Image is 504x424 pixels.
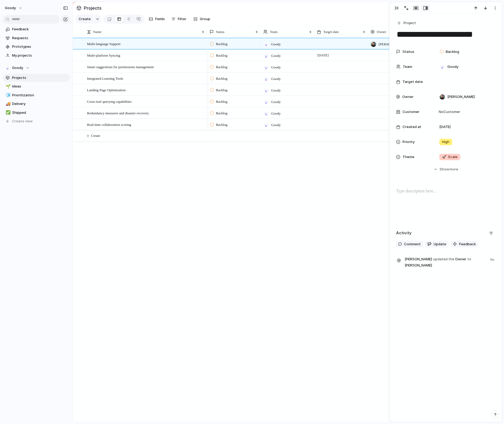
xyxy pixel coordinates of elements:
[12,53,68,58] span: My projects
[403,64,412,70] span: Team
[490,256,495,262] span: 1m
[12,101,68,107] span: Delivery
[446,49,459,54] span: Backlog
[403,109,419,115] span: Customer
[396,19,418,27] button: Project
[270,29,278,35] span: Team
[271,53,281,59] span: Goody
[3,109,70,117] a: ✅Shipped
[12,110,68,115] span: Shipped
[6,109,9,116] div: ✅
[377,29,386,35] span: Owner
[87,75,123,81] span: Integrated Learning Tools
[87,121,131,127] span: Real-time collaboration scoring
[3,100,70,108] a: 🚚Delivery
[447,64,458,70] span: Goody
[433,257,454,262] span: updated the
[425,241,448,248] button: Update
[3,52,70,60] a: My projects
[3,34,70,42] a: Requests
[396,165,495,174] button: Showmore
[91,133,100,138] span: Create
[87,98,132,104] span: Cross-tool querying capabilities
[271,122,281,128] span: Goody
[3,25,70,33] a: Feedback
[451,241,478,248] button: Feedback
[178,16,186,22] span: Filter
[87,52,120,58] span: Multi-platform Syncing
[155,16,165,22] span: Fields
[75,15,93,23] button: Create
[200,16,210,22] span: Group
[6,92,9,98] div: 🧊
[216,122,227,127] span: Backlog
[12,119,33,124] span: Create view
[5,110,10,115] button: ✅
[271,111,281,116] span: Goody
[271,99,281,105] span: Goody
[5,5,16,11] span: Goody
[434,242,446,247] span: Update
[405,256,487,268] span: Owner
[437,109,460,115] span: No Customer
[459,242,476,247] span: Feedback
[316,52,330,59] span: [DATE]
[271,42,281,47] span: Goody
[147,15,167,23] button: Fields
[12,84,68,89] span: Ideas
[3,91,70,99] a: 🧊Prioritization
[216,99,227,104] span: Backlog
[12,35,68,41] span: Requests
[396,241,423,248] button: Comment
[191,15,213,23] button: Group
[3,82,70,90] a: 🌱Ideas
[3,74,70,82] a: Projects
[87,41,121,47] span: Multi-language Support
[83,3,103,13] span: Projects
[216,64,227,70] span: Backlog
[216,76,227,81] span: Backlog
[379,42,406,47] span: [PERSON_NAME]
[3,64,70,72] button: Goody
[87,110,149,116] span: Redundancy measures and disaster recovery
[216,29,224,35] span: Status
[271,88,281,93] span: Goody
[12,65,23,71] span: Goody
[396,230,412,236] h2: Activity
[5,101,10,107] button: 🚚
[216,41,227,47] span: Backlog
[404,20,416,26] span: Project
[12,75,68,81] span: Projects
[216,53,227,58] span: Backlog
[3,117,70,125] button: Create view
[442,139,449,145] span: High
[447,94,475,100] span: [PERSON_NAME]
[449,167,458,172] span: more
[93,29,101,35] span: Name
[405,263,432,268] span: [PERSON_NAME]
[12,93,68,98] span: Prioritization
[87,87,126,93] span: Landing Page Optimization
[5,84,10,89] button: 🌱
[403,154,414,160] span: Theme
[271,65,281,70] span: Goody
[12,27,68,32] span: Feedback
[5,93,10,98] button: 🧊
[271,76,281,82] span: Goody
[442,155,446,159] span: 🚀
[323,29,339,35] span: Target date
[405,257,432,262] span: [PERSON_NAME]
[439,124,451,130] span: [DATE]
[442,154,458,160] span: Scale
[87,64,154,70] span: Smart suggestions for permissions management
[404,242,421,247] span: Comment
[6,101,9,107] div: 🚚
[3,43,70,51] a: Prototypes
[79,16,91,22] span: Create
[6,83,9,90] div: 🌱
[216,111,227,116] span: Backlog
